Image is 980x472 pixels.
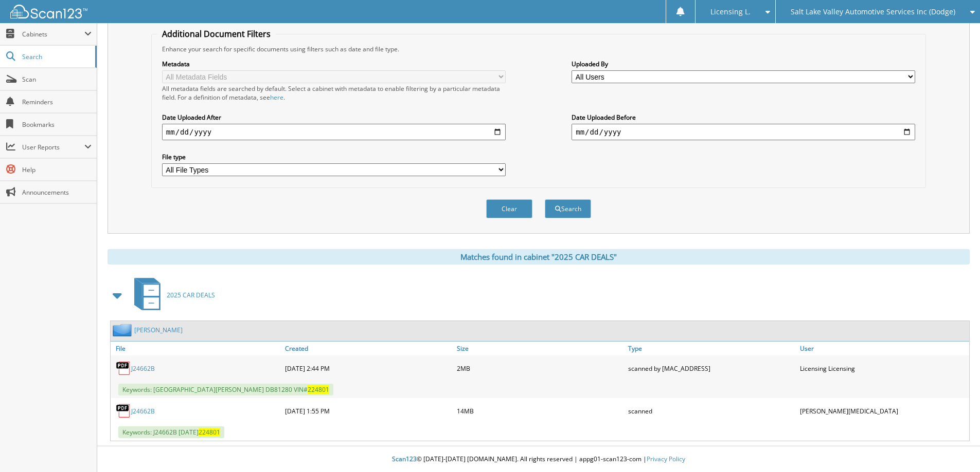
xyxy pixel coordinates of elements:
span: Announcements [22,188,92,197]
label: Date Uploaded Before [572,113,915,122]
div: scanned by [MAC_ADDRESS] [626,358,797,379]
span: 2025 CAR DEALS [167,291,215,299]
div: Matches found in cabinet "2025 CAR DEALS" [108,249,970,265]
input: start [162,124,506,140]
span: User Reports [22,143,84,152]
a: Type [626,342,797,355]
a: J24662B [131,364,155,373]
span: Licensing L. [710,9,751,15]
div: scanned [626,401,797,421]
div: © [DATE]-[DATE] [DOMAIN_NAME]. All rights reserved | appg01-scan123-com | [97,447,980,472]
span: Scan123 [392,455,417,463]
a: here [270,93,283,102]
a: 2025 CAR DEALS [128,275,215,315]
a: Privacy Policy [647,455,685,463]
a: Created [282,342,454,355]
button: Search [545,199,591,218]
div: 14MB [454,401,626,421]
span: Reminders [22,98,92,106]
div: 2MB [454,358,626,379]
iframe: Chat Widget [929,423,980,472]
img: scan123-logo-white.svg [10,5,87,18]
div: [PERSON_NAME][MEDICAL_DATA] [797,401,969,421]
a: User [797,342,969,355]
div: [DATE] 2:44 PM [282,358,454,379]
div: Licensing Licensing [797,358,969,379]
span: 224801 [308,385,329,394]
label: Uploaded By [572,60,915,68]
button: Clear [486,199,532,218]
a: Size [454,342,626,355]
a: [PERSON_NAME] [134,326,183,334]
span: Search [22,52,90,61]
a: J24662B [131,407,155,416]
legend: Additional Document Filters [157,28,276,40]
label: File type [162,153,506,161]
a: File [111,342,282,355]
span: Cabinets [22,30,84,39]
img: PDF.png [116,403,131,419]
span: Salt Lake Valley Automotive Services Inc (Dodge) [791,9,955,15]
label: Metadata [162,60,506,68]
label: Date Uploaded After [162,113,506,122]
div: Enhance your search for specific documents using filters such as date and file type. [157,45,920,53]
span: Keywords: J24662B [DATE] [118,426,224,438]
img: PDF.png [116,361,131,376]
input: end [572,124,915,140]
span: Bookmarks [22,120,92,129]
div: All metadata fields are searched by default. Select a cabinet with metadata to enable filtering b... [162,84,506,102]
span: Keywords: [GEOGRAPHIC_DATA][PERSON_NAME] DB81280 VIN# [118,384,333,395]
div: [DATE] 1:55 PM [282,401,454,421]
span: Help [22,165,92,174]
span: Scan [22,75,92,84]
img: folder2.png [113,324,134,336]
span: 224801 [199,428,220,437]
